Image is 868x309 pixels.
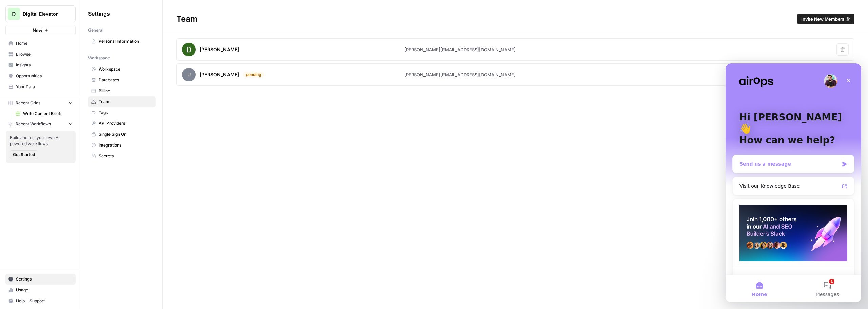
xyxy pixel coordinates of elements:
a: Team [88,96,156,107]
span: Insights [16,62,73,68]
span: Help + Support [16,298,73,304]
button: New [5,25,76,35]
span: Opportunities [16,73,73,79]
button: Get Started [10,150,38,159]
a: Integrations [88,140,156,151]
span: Get Started [13,152,35,158]
span: Tags [99,110,153,116]
span: Databases [99,77,153,83]
a: Single Sign On [88,129,156,140]
span: General [88,27,103,33]
a: Your Data [5,81,76,92]
span: Invite New Members [801,16,844,22]
span: Write Content Briefs [23,111,73,117]
span: Settings [16,276,73,282]
span: u [182,68,196,81]
a: Personal Information [88,36,156,47]
a: Tags [88,107,156,118]
a: Secrets [88,151,156,161]
iframe: Intercom live chat [726,63,861,302]
img: avatar [182,43,196,56]
button: Recent Grids [5,98,76,108]
a: API Providers [88,118,156,129]
button: Invite New Members [797,14,854,24]
button: Help + Support [5,295,76,306]
span: Digital Elevator [23,11,64,17]
a: Opportunities [5,71,76,81]
span: Recent Workflows [16,121,51,127]
span: Build and test your own AI powered workflows [10,135,72,147]
span: Settings [88,9,110,18]
span: Home [16,40,73,46]
span: Browse [16,51,73,57]
span: Team [99,99,153,105]
div: [PERSON_NAME] [200,71,239,78]
button: Workspace: Digital Elevator [5,5,76,22]
span: D [12,10,16,18]
button: Recent Workflows [5,119,76,129]
span: Usage [16,287,73,293]
a: Write Content Briefs [13,108,76,119]
span: API Providers [99,120,153,127]
a: Browse [5,49,76,60]
div: [PERSON_NAME][EMAIL_ADDRESS][DOMAIN_NAME] [404,46,516,53]
span: Recent Grids [16,100,40,106]
a: Usage [5,285,76,295]
a: Insights [5,60,76,71]
span: Personal Information [99,38,153,44]
a: Databases [88,75,156,85]
a: Billing [88,85,156,96]
span: Secrets [99,153,153,159]
div: Team [163,14,868,24]
span: New [33,27,42,34]
span: Workspace [99,66,153,72]
span: Single Sign On [99,131,153,137]
div: [PERSON_NAME][EMAIL_ADDRESS][DOMAIN_NAME] [404,71,516,78]
div: [PERSON_NAME] [200,46,239,53]
a: Workspace [88,64,156,75]
div: pending [243,72,264,78]
a: Settings [5,274,76,285]
span: Your Data [16,84,73,90]
a: Home [5,38,76,49]
span: Workspace [88,55,110,61]
span: Billing [99,88,153,94]
span: Integrations [99,142,153,148]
